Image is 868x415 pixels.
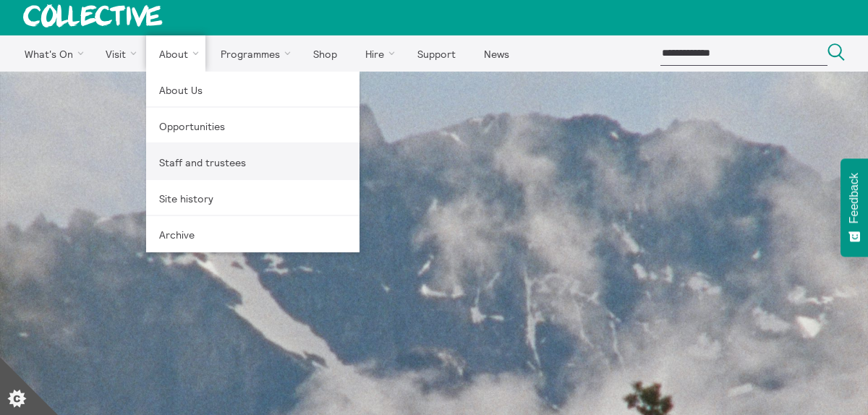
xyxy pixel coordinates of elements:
[146,108,359,144] a: Opportunities
[353,35,402,72] a: Hire
[848,173,861,223] span: Feedback
[12,35,90,72] a: What's On
[146,180,359,216] a: Site history
[404,35,468,72] a: Support
[146,216,359,252] a: Archive
[841,158,868,257] button: Feedback - Show survey
[471,35,522,72] a: News
[300,35,349,72] a: Shop
[93,35,144,72] a: Visit
[146,35,205,72] a: About
[146,72,359,108] a: About Us
[208,35,298,72] a: Programmes
[146,144,359,180] a: Staff and trustees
